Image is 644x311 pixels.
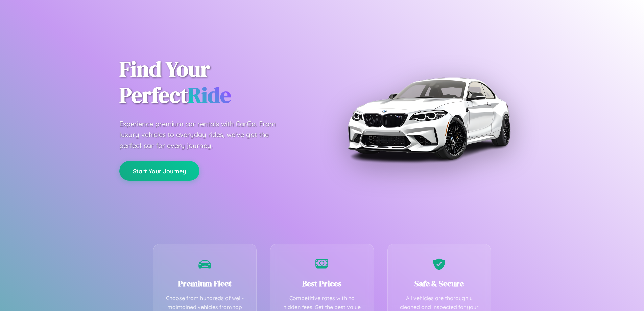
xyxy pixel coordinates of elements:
[119,118,288,151] p: Experience premium car rentals with CarGo. From luxury vehicles to everyday rides, we've got the ...
[344,34,513,203] img: Premium BMW car rental vehicle
[281,278,363,289] h3: Best Prices
[398,278,481,289] h3: Safe & Secure
[119,56,312,108] h1: Find Your Perfect
[119,161,199,181] button: Start Your Journey
[188,80,231,110] span: Ride
[164,278,246,289] h3: Premium Fleet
